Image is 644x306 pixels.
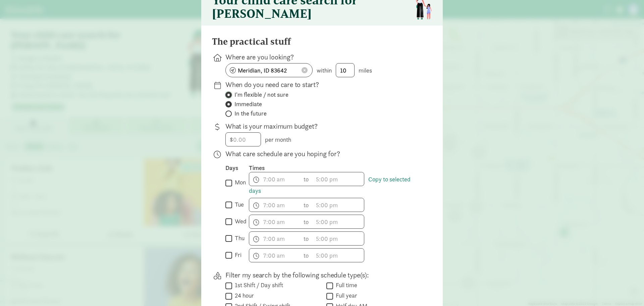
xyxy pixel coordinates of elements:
[232,234,245,242] label: thu
[313,198,364,212] input: 5:00 pm
[225,80,421,89] p: When do you need care to start?
[226,133,261,146] input: 0.00
[225,149,421,159] p: What care schedule are you hoping for?
[226,63,312,77] input: enter zipcode or address
[249,215,300,228] input: 7:00 am
[232,281,283,289] label: 1st Shift / Day shift
[304,217,310,226] span: to
[333,281,357,289] label: Full time
[232,178,246,186] label: mon
[212,36,291,47] h4: The practical stuff
[234,110,267,118] span: In the future
[333,292,357,300] label: Full year
[249,172,300,186] input: 7:00 am
[313,249,364,262] input: 5:00 pm
[304,234,310,243] span: to
[249,164,421,172] div: Times
[359,67,372,74] span: miles
[304,175,310,184] span: to
[313,172,364,186] input: 5:00 pm
[317,67,332,74] span: within
[232,292,254,300] label: 24 hour
[265,136,291,143] span: per month
[304,201,310,210] span: to
[225,270,421,280] p: Filter my search by the following schedule type(s):
[234,91,288,99] span: I'm flexible / not sure
[313,215,364,228] input: 5:00 pm
[304,251,310,260] span: to
[249,232,300,245] input: 7:00 am
[232,251,241,259] label: fri
[225,164,249,172] div: Days
[232,217,247,225] label: wed
[225,52,421,62] p: Where are you looking?
[225,122,421,131] p: What is your maximum budget?
[249,249,300,262] input: 7:00 am
[232,201,244,209] label: tue
[313,232,364,245] input: 5:00 pm
[249,198,300,212] input: 7:00 am
[234,100,262,108] span: Immediate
